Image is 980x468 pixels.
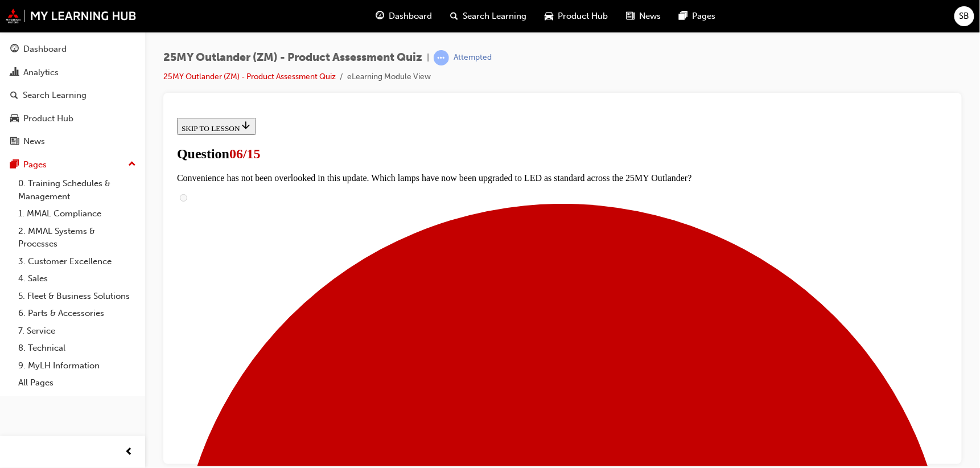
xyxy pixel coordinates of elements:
[434,50,449,65] span: learningRecordVerb_ATTEMPT-icon
[10,44,19,55] span: guage-icon
[617,5,670,28] a: news-iconNews
[14,270,141,288] a: 4. Sales
[5,85,141,106] a: Search Learning
[14,205,141,223] a: 1. MMAL Compliance
[10,160,19,170] span: pages-icon
[545,9,553,23] span: car-icon
[6,9,137,23] img: mmal
[14,288,141,305] a: 5. Fleet & Business Solutions
[14,322,141,340] a: 7. Service
[679,9,687,23] span: pages-icon
[5,5,84,22] button: SKIP TO LESSON
[960,10,970,23] span: SB
[14,339,141,357] a: 8. Technical
[23,158,47,171] div: Pages
[128,157,136,172] span: up-icon
[5,154,141,175] button: Pages
[23,43,67,56] div: Dashboard
[23,112,73,125] div: Product Hub
[427,51,429,64] span: |
[14,223,141,253] a: 2. MMAL Systems & Processes
[125,445,134,459] span: prev-icon
[10,68,19,78] span: chart-icon
[692,10,715,23] span: Pages
[536,5,617,28] a: car-iconProduct Hub
[376,9,384,23] span: guage-icon
[454,52,492,63] div: Attempted
[670,5,724,28] a: pages-iconPages
[347,71,431,84] li: eLearning Module View
[441,5,536,28] a: search-iconSearch Learning
[10,137,19,147] span: news-icon
[14,253,141,270] a: 3. Customer Excellence
[558,10,608,23] span: Product Hub
[5,39,141,60] a: Dashboard
[5,131,141,152] a: News
[163,72,336,81] a: 25MY Outlander (ZM) - Product Assessment Quiz
[463,10,526,23] span: Search Learning
[23,66,59,79] div: Analytics
[9,11,79,19] span: SKIP TO LESSON
[14,357,141,375] a: 9. MyLH Information
[954,6,974,26] button: SB
[639,10,661,23] span: News
[626,9,635,23] span: news-icon
[14,374,141,392] a: All Pages
[10,91,18,101] span: search-icon
[23,135,45,148] div: News
[5,36,141,154] button: DashboardAnalyticsSearch LearningProduct HubNews
[389,10,432,23] span: Dashboard
[367,5,441,28] a: guage-iconDashboard
[450,9,458,23] span: search-icon
[5,62,141,83] a: Analytics
[14,175,141,205] a: 0. Training Schedules & Management
[23,89,87,102] div: Search Learning
[5,108,141,129] a: Product Hub
[10,114,19,124] span: car-icon
[163,51,422,64] span: 25MY Outlander (ZM) - Product Assessment Quiz
[14,305,141,322] a: 6. Parts & Accessories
